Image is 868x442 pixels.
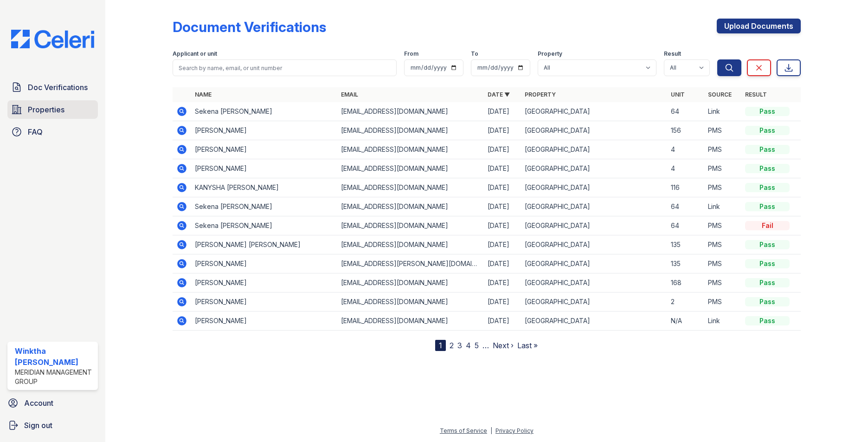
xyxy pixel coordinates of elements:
td: 64 [667,197,704,216]
td: 116 [667,178,704,197]
td: 4 [667,159,704,178]
td: Sekena [PERSON_NAME] [191,216,337,235]
a: Next › [493,341,514,350]
a: FAQ [7,123,98,141]
td: [GEOGRAPHIC_DATA] [521,121,667,140]
div: Meridian Management Group [15,368,94,386]
a: Terms of Service [440,427,487,434]
span: Sign out [24,420,52,431]
div: Pass [745,202,790,211]
span: FAQ [28,126,43,137]
div: Winktha [PERSON_NAME] [15,345,94,368]
td: Link [704,102,741,121]
td: [PERSON_NAME] [191,273,337,292]
td: [DATE] [484,140,521,159]
a: 5 [475,341,479,350]
a: Last » [517,341,538,350]
td: [DATE] [484,121,521,140]
div: Pass [745,278,790,287]
img: CE_Logo_Blue-a8612792a0a2168367f1c8372b55b34899dd931a85d93a1a3d3e32e68fde9ad4.png [4,30,102,48]
a: Name [195,91,212,98]
a: Property [525,91,556,98]
td: PMS [704,292,741,312]
td: PMS [704,159,741,178]
td: [PERSON_NAME] [PERSON_NAME] [191,235,337,254]
div: Pass [745,297,790,306]
td: [EMAIL_ADDRESS][DOMAIN_NAME] [337,140,483,159]
a: Upload Documents [717,19,801,33]
a: Result [745,91,767,98]
td: PMS [704,140,741,159]
span: Properties [28,104,64,115]
input: Search by name, email, or unit number [173,59,397,76]
td: [GEOGRAPHIC_DATA] [521,197,667,216]
td: [PERSON_NAME] [191,312,337,331]
td: 2 [667,292,704,312]
td: N/A [667,312,704,331]
td: 64 [667,216,704,235]
span: Doc Verifications [28,82,88,93]
td: [DATE] [484,216,521,235]
td: [GEOGRAPHIC_DATA] [521,216,667,235]
td: [EMAIL_ADDRESS][DOMAIN_NAME] [337,121,483,140]
td: [EMAIL_ADDRESS][DOMAIN_NAME] [337,102,483,121]
td: [DATE] [484,102,521,121]
label: Result [664,50,681,58]
td: [GEOGRAPHIC_DATA] [521,312,667,331]
td: [GEOGRAPHIC_DATA] [521,140,667,159]
div: Pass [745,316,790,325]
td: [GEOGRAPHIC_DATA] [521,159,667,178]
a: Sign out [4,416,102,435]
a: Unit [671,91,685,98]
div: 1 [435,340,446,351]
td: 4 [667,140,704,159]
label: Applicant or unit [173,50,217,58]
a: Account [4,394,102,412]
a: Properties [7,100,98,119]
td: 168 [667,273,704,292]
td: KANYSHA [PERSON_NAME] [191,178,337,197]
td: 135 [667,254,704,273]
td: [DATE] [484,292,521,312]
td: [DATE] [484,159,521,178]
td: [DATE] [484,197,521,216]
td: Sekena [PERSON_NAME] [191,197,337,216]
td: Link [704,312,741,331]
label: From [404,50,418,58]
td: PMS [704,178,741,197]
label: Property [538,50,562,58]
td: PMS [704,121,741,140]
div: Pass [745,240,790,249]
a: 2 [450,341,454,350]
a: 4 [466,341,471,350]
td: [DATE] [484,178,521,197]
td: 64 [667,102,704,121]
span: … [482,340,489,351]
td: [GEOGRAPHIC_DATA] [521,273,667,292]
td: [DATE] [484,254,521,273]
a: Email [341,91,358,98]
td: PMS [704,216,741,235]
td: [GEOGRAPHIC_DATA] [521,254,667,273]
div: | [490,427,492,434]
td: [PERSON_NAME] [191,140,337,159]
td: Sekena [PERSON_NAME] [191,102,337,121]
td: [DATE] [484,235,521,254]
td: [EMAIL_ADDRESS][PERSON_NAME][DOMAIN_NAME] [337,254,483,273]
td: PMS [704,235,741,254]
a: 3 [457,341,462,350]
span: Account [24,397,53,409]
td: [EMAIL_ADDRESS][DOMAIN_NAME] [337,159,483,178]
td: [DATE] [484,273,521,292]
label: To [471,50,478,58]
div: Fail [745,221,790,230]
td: [PERSON_NAME] [191,121,337,140]
div: Pass [745,126,790,135]
td: [PERSON_NAME] [191,292,337,312]
a: Doc Verifications [7,78,98,97]
td: [EMAIL_ADDRESS][DOMAIN_NAME] [337,178,483,197]
td: [PERSON_NAME] [191,159,337,178]
a: Source [708,91,732,98]
td: Link [704,197,741,216]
